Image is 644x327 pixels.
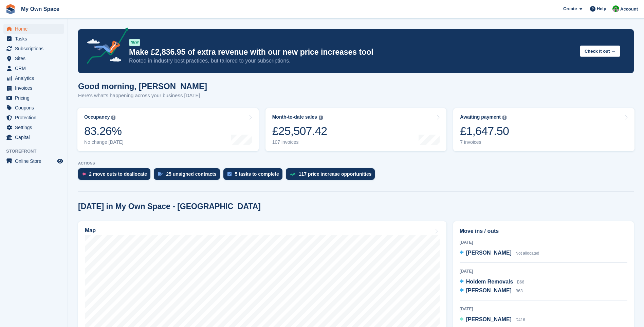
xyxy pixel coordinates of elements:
span: Protection [15,113,56,122]
a: [PERSON_NAME] Not allocated [460,249,539,258]
a: 2 move outs to deallocate [78,168,154,183]
span: Help [597,5,606,12]
p: Rooted in industry best practices, but tailored to your subscriptions. [129,57,574,65]
span: Online Store [15,156,56,166]
h1: Good morning, [PERSON_NAME] [78,82,207,91]
img: move_outs_to_deallocate_icon-f764333ba52eb49d3ac5e1228854f67142a1ed5810a6f6cc68b1a99e826820c5.svg [82,172,86,176]
div: Awaiting payment [460,114,501,120]
span: Invoices [15,83,56,93]
div: Month-to-date sales [272,114,317,120]
div: 7 invoices [460,139,509,145]
img: icon-info-grey-7440780725fd019a000dd9b08b2336e03edf1995a4989e88bcd33f0948082b44.svg [502,116,507,120]
p: ACTIONS [78,161,634,166]
span: [PERSON_NAME] [466,316,512,322]
span: Pricing [15,93,56,103]
img: Paula Harris [612,5,619,12]
div: 117 price increase opportunities [299,171,372,177]
img: price-adjustments-announcement-icon-8257ccfd72463d97f412b2fc003d46551f7dbcb40ab6d574587a9cd5c0d94... [81,28,129,66]
span: [PERSON_NAME] [466,288,512,293]
div: £1,647.50 [460,124,509,138]
img: contract_signature_icon-13c848040528278c33f63329250d36e43548de30e8caae1d1a13099fd9432cc5.svg [158,172,163,176]
a: menu [3,133,64,142]
a: menu [3,103,64,113]
a: menu [3,113,64,122]
div: [DATE] [460,239,627,245]
a: 5 tasks to complete [223,168,286,183]
div: 83.26% [84,124,124,138]
div: Occupancy [84,114,110,120]
span: Settings [15,123,56,132]
a: 25 unsigned contracts [154,168,223,183]
h2: Move ins / outs [460,227,627,235]
a: menu [3,44,64,53]
span: Sites [15,54,56,63]
div: £25,507.42 [272,124,327,138]
a: My Own Space [18,3,62,15]
p: Make £2,836.95 of extra revenue with our new price increases tool [129,47,574,57]
span: Subscriptions [15,44,56,53]
a: Holdem Removals B66 [460,278,525,287]
span: Not allocated [515,251,539,256]
a: menu [3,64,64,73]
a: [PERSON_NAME] D416 [460,315,525,324]
a: menu [3,83,64,93]
span: Home [15,24,56,34]
a: Preview store [56,157,64,165]
a: [PERSON_NAME] B63 [460,287,523,295]
span: Capital [15,133,56,142]
span: Holdem Removals [466,279,513,285]
h2: Map [85,227,96,234]
span: B63 [515,289,522,293]
div: No change [DATE] [84,139,124,145]
img: stora-icon-8386f47178a22dfd0bd8f6a31ec36ba5ce8667c1dd55bd0f319d3a0aa187defe.svg [5,4,16,14]
a: 117 price increase opportunities [286,168,379,183]
span: Storefront [6,148,68,155]
img: icon-info-grey-7440780725fd019a000dd9b08b2336e03edf1995a4989e88bcd33f0948082b44.svg [111,116,115,120]
img: task-75834270c22a3079a89374b754ae025e5fb1db73e45f91037f5363f120a921f8.svg [227,172,232,176]
div: 2 move outs to deallocate [89,171,147,177]
div: [DATE] [460,306,627,312]
img: icon-info-grey-7440780725fd019a000dd9b08b2336e03edf1995a4989e88bcd33f0948082b44.svg [319,116,323,120]
button: Check it out → [580,46,620,57]
span: CRM [15,64,56,73]
a: menu [3,73,64,83]
a: menu [3,123,64,132]
span: Analytics [15,73,56,83]
a: menu [3,24,64,34]
p: Here's what's happening across your business [DATE] [78,92,207,100]
a: menu [3,54,64,63]
div: NEW [129,39,140,46]
span: [PERSON_NAME] [466,250,512,256]
a: Occupancy 83.26% No change [DATE] [77,108,259,151]
a: Awaiting payment £1,647.50 7 invoices [453,108,634,151]
span: B66 [517,280,524,285]
div: 5 tasks to complete [235,171,279,177]
span: Tasks [15,34,56,44]
div: 107 invoices [272,139,327,145]
div: [DATE] [460,268,627,274]
span: Account [620,6,638,13]
a: menu [3,34,64,44]
h2: [DATE] in My Own Space - [GEOGRAPHIC_DATA] [78,202,261,211]
a: Month-to-date sales £25,507.42 107 invoices [265,108,447,151]
div: 25 unsigned contracts [166,171,217,177]
span: Coupons [15,103,56,113]
span: D416 [515,317,525,322]
img: price_increase_opportunities-93ffe204e8149a01c8c9dc8f82e8f89637d9d84a8eef4429ea346261dce0b2c0.svg [290,173,295,176]
a: menu [3,93,64,103]
span: Create [563,5,577,12]
a: menu [3,156,64,166]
